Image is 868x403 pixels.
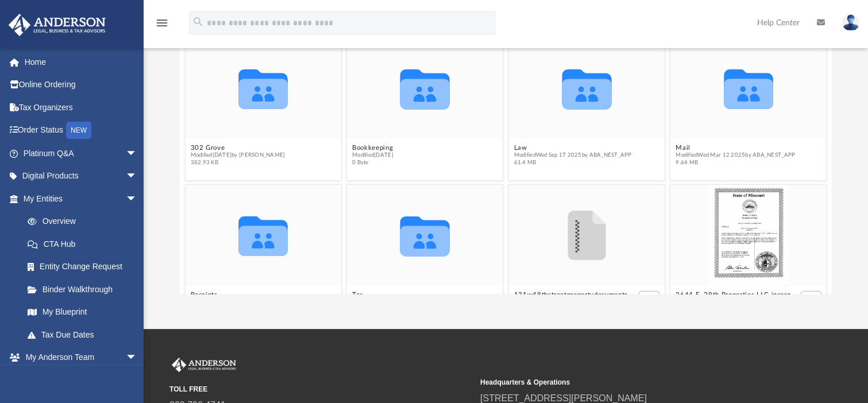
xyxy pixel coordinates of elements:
[16,323,155,346] a: Tax Due Dates
[676,152,795,159] span: Modified Wed Mar 12 2025 by ABA_NEST_APP
[676,144,795,152] button: Mail
[126,165,149,188] span: arrow_drop_down
[8,187,155,210] a: My Entitiesarrow_drop_down
[352,152,394,159] span: Modified [DATE]
[16,301,149,324] a: My Blueprint
[191,144,286,152] button: 302 Grove
[480,377,783,387] small: Headquarters & Operations
[676,159,795,166] span: 9.64 MB
[191,152,286,159] span: Modified [DATE] by [PERSON_NAME]
[8,51,155,73] a: Home
[842,14,859,31] img: User Pic
[514,159,632,166] span: 61.4 MB
[126,187,149,211] span: arrow_drop_down
[676,291,798,299] button: 2644 E. 29th Properties LLC incorporation, articles and EIN.pdf
[514,152,632,159] span: Modified Wed Sep 17 2025 by ABA_NEST_APP
[191,291,232,299] button: Receipts
[16,255,155,278] a: Entity Change Request
[66,122,91,139] div: NEW
[5,14,109,36] img: Anderson Advisors Platinum Portal
[192,15,205,28] i: search
[126,346,149,370] span: arrow_drop_down
[169,384,472,394] small: TOLL FREE
[8,165,155,188] a: Digital Productsarrow_drop_down
[8,346,149,369] a: My Anderson Teamarrow_drop_down
[16,210,155,233] a: Overview
[16,232,155,255] a: CTA Hub
[169,358,238,373] img: Anderson Advisors Platinum Portal
[155,22,169,30] a: menu
[352,159,394,166] span: 0 Byte
[155,16,169,30] i: menu
[801,291,821,303] button: More options
[8,119,155,142] a: Order StatusNEW
[16,278,155,301] a: Binder Walkthrough
[180,33,832,294] div: grid
[639,291,659,303] button: More options
[191,159,286,166] span: 382.93 KB
[8,96,155,119] a: Tax Organizers
[514,144,632,152] button: Law
[352,291,447,299] button: Tax
[514,291,636,299] button: 121w48thstreetpropertydocuments.zip
[8,73,155,96] a: Online Ordering
[8,142,155,165] a: Platinum Q&Aarrow_drop_down
[352,144,394,152] button: Bookkeeping
[126,142,149,165] span: arrow_drop_down
[480,393,647,403] a: [STREET_ADDRESS][PERSON_NAME]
